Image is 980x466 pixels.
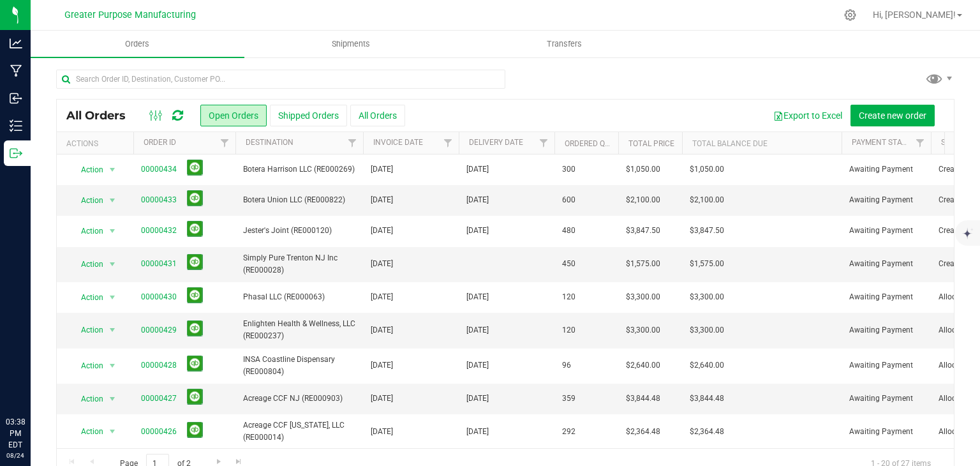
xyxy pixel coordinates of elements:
a: Delivery Date [469,138,523,147]
span: $3,300.00 [690,324,724,336]
span: Shipments [315,38,387,50]
a: Destination [246,138,293,147]
span: [DATE] [371,163,393,176]
span: select [105,222,121,240]
span: 480 [562,225,575,237]
span: [DATE] [371,426,393,438]
span: Jester's Joint (RE000120) [243,225,355,237]
span: $3,300.00 [626,291,660,303]
span: $1,050.00 [690,163,724,176]
inline-svg: Inbound [10,92,22,105]
span: $3,847.50 [690,225,724,237]
a: Invoice Date [373,138,423,147]
span: $2,100.00 [626,194,660,206]
span: [DATE] [466,291,489,303]
button: All Orders [350,105,405,126]
iframe: Resource center unread badge [38,362,53,377]
span: 292 [562,426,575,438]
span: Action [70,222,104,240]
span: Awaiting Payment [849,194,923,206]
span: Orders [108,38,167,50]
span: select [105,255,121,273]
a: Transfers [458,31,672,57]
span: Action [70,192,104,209]
inline-svg: Outbound [10,147,22,160]
span: INSA Coastline Dispensary (RE000804) [243,354,355,378]
span: $3,844.48 [690,393,724,405]
button: Create new order [850,105,935,126]
a: Orders [31,31,244,57]
span: $2,640.00 [626,359,660,372]
span: Simply Pure Trenton NJ Inc (RE000028) [243,252,355,276]
span: Phasal LLC (RE000063) [243,291,355,303]
span: [DATE] [371,324,393,336]
span: Action [70,161,104,179]
iframe: Resource center [13,364,51,402]
span: Action [70,357,104,375]
span: [DATE] [466,324,489,336]
span: Action [70,423,104,440]
span: $2,640.00 [690,359,724,372]
span: Botera Harrison LLC (RE000269) [243,163,355,176]
a: Filter [910,132,931,154]
span: [DATE] [466,426,489,438]
span: Awaiting Payment [849,324,923,336]
inline-svg: Inventory [10,119,22,132]
a: Shipments [244,31,458,57]
a: Order ID [144,138,176,147]
span: Hi, [PERSON_NAME]! [873,10,956,20]
a: 00000429 [141,324,177,336]
a: Filter [342,132,363,154]
inline-svg: Analytics [10,37,22,50]
span: Transfers [530,38,599,50]
span: [DATE] [371,258,393,270]
span: [DATE] [371,291,393,303]
span: Awaiting Payment [849,426,923,438]
span: Awaiting Payment [849,258,923,270]
a: Filter [214,132,235,154]
div: Actions [66,139,128,148]
a: Filter [533,132,554,154]
p: 03:38 PM EDT [6,416,25,451]
span: Botera Union LLC (RE000822) [243,194,355,206]
div: Manage settings [842,9,858,21]
a: 00000426 [141,426,177,438]
span: Action [70,255,104,273]
span: $1,575.00 [690,258,724,270]
span: $3,844.48 [626,393,660,405]
span: 96 [562,359,571,372]
span: [DATE] [371,359,393,372]
a: 00000430 [141,291,177,303]
span: [DATE] [466,225,489,237]
span: 359 [562,393,575,405]
a: 00000428 [141,359,177,372]
span: 120 [562,324,575,336]
span: Action [70,390,104,408]
button: Open Orders [200,105,267,126]
span: $1,575.00 [626,258,660,270]
a: Payment Status [852,138,916,147]
span: [DATE] [466,393,489,405]
span: select [105,423,121,440]
a: Ordered qty [565,139,614,148]
span: select [105,161,121,179]
span: select [105,289,121,306]
th: Total Balance Due [682,132,842,154]
span: $2,100.00 [690,194,724,206]
span: Awaiting Payment [849,393,923,405]
a: 00000431 [141,258,177,270]
a: 00000434 [141,163,177,176]
span: select [105,390,121,408]
span: Awaiting Payment [849,225,923,237]
span: [DATE] [466,163,489,176]
span: All Orders [66,109,138,123]
span: [DATE] [371,194,393,206]
span: [DATE] [466,194,489,206]
span: $1,050.00 [626,163,660,176]
span: Acreage CCF [US_STATE], LLC (RE000014) [243,419,355,444]
a: 00000433 [141,194,177,206]
span: $2,364.48 [626,426,660,438]
a: Status [941,138,969,147]
span: $3,847.50 [626,225,660,237]
span: 300 [562,163,575,176]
